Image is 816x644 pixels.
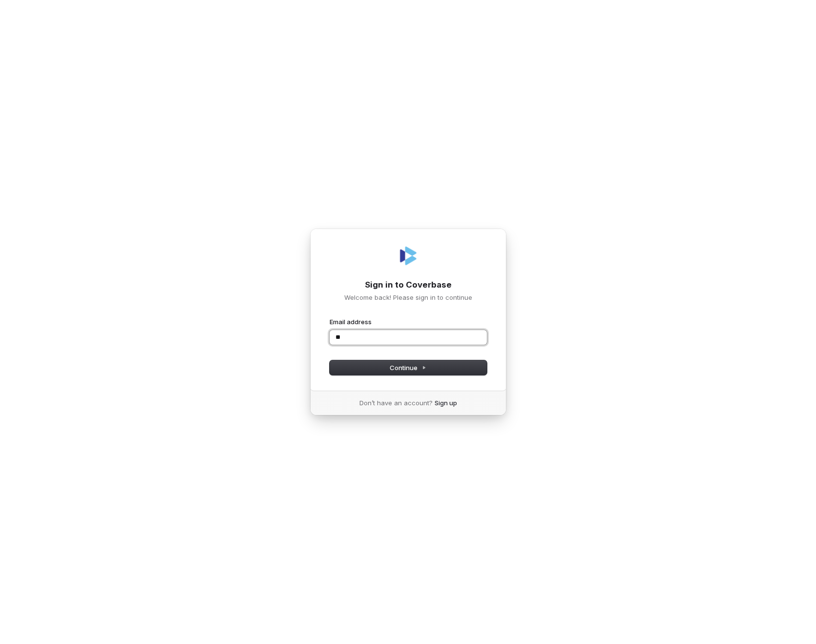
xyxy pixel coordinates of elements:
[390,363,426,372] span: Continue
[435,398,457,407] a: Sign up
[330,317,372,326] label: Email address
[359,398,433,407] span: Don’t have an account?
[330,293,487,302] p: Welcome back! Please sign in to continue
[330,360,487,375] button: Continue
[330,279,487,291] h1: Sign in to Coverbase
[397,244,420,268] img: Coverbase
